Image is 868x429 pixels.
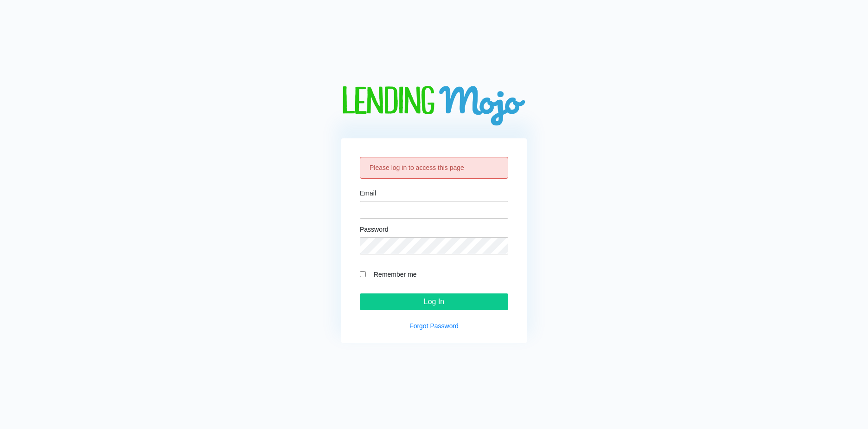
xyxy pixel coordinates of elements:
[360,190,376,196] label: Email
[369,269,508,279] label: Remember me
[360,157,508,179] div: Please log in to access this page
[360,226,388,233] label: Password
[409,322,459,330] a: Forgot Password
[341,86,527,127] img: logo-big.png
[360,293,508,310] input: Log In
